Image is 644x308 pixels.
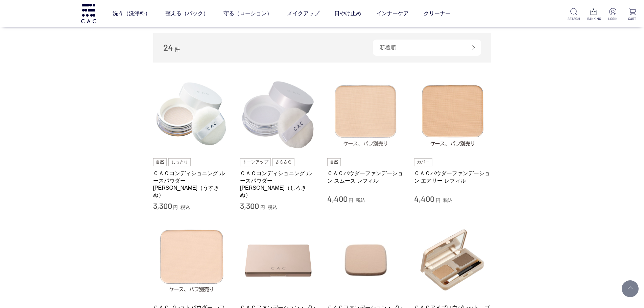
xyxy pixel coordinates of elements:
a: 守る（ローション） [223,4,272,23]
span: 税込 [443,197,453,203]
span: 円 [260,205,265,210]
img: logo [80,4,97,23]
span: 4,400 [414,194,434,204]
span: 税込 [268,205,277,210]
span: 件 [174,46,180,52]
a: LOGIN [606,8,619,21]
a: メイクアップ [287,4,319,23]
img: ＣＡＣファンデーション・プレストパウダー共通スポンジパフ [327,221,404,299]
p: LOGIN [606,16,619,21]
img: トーンアップ [240,158,271,166]
p: CART [626,16,639,21]
span: 円 [436,197,440,203]
img: ＣＡＣコンディショニング ルースパウダー 薄絹（うすきぬ） [153,76,230,153]
span: 4,400 [327,194,348,204]
img: ＣＡＣプレストパウダー レフィル [153,221,230,299]
a: CART [626,8,639,21]
img: ＣＡＣパウダーファンデーション エアリー レフィル [414,76,491,153]
a: RANKING [587,8,600,21]
img: さらさら [272,158,295,166]
span: 円 [349,197,353,203]
span: 3,300 [240,201,259,211]
span: 24 [163,42,173,53]
span: 3,300 [153,201,172,211]
p: SEARCH [568,16,580,21]
a: SEARCH [568,8,580,21]
span: 税込 [181,205,190,210]
a: クリーナー [424,4,451,23]
img: 自然 [327,158,341,166]
a: 日やけ止め [334,4,361,23]
img: カバー [414,158,432,166]
img: ＣＡＣパウダーファンデーション スムース レフィル [327,76,404,153]
img: しっとり [168,158,191,166]
a: 整える（パック） [165,4,209,23]
span: 円 [173,205,178,210]
span: 税込 [356,197,365,203]
a: ＣＡＣコンディショニング ルースパウダー [PERSON_NAME]（うすきぬ） [153,170,230,198]
a: ＣＡＣコンディショニング ルースパウダー [PERSON_NAME]（しろきぬ） [240,170,317,198]
img: ＣＡＣコンディショニング ルースパウダー 白絹（しろきぬ） [240,76,317,153]
a: ＣＡＣパウダーファンデーション スムース レフィル [327,170,404,184]
a: ＣＡＣパウダーファンデーション エアリー レフィル [414,170,491,184]
p: RANKING [587,16,600,21]
a: 洗う（洗浄料） [113,4,150,23]
img: ＣＡＣファンデーション・プレストパウダー共通コンパクトケース [240,221,317,299]
img: 自然 [153,158,167,166]
img: ＣＡＣアイブロウパレット ブラウン [414,221,491,299]
a: インナーケア [376,4,409,23]
div: 新着順 [373,40,481,56]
